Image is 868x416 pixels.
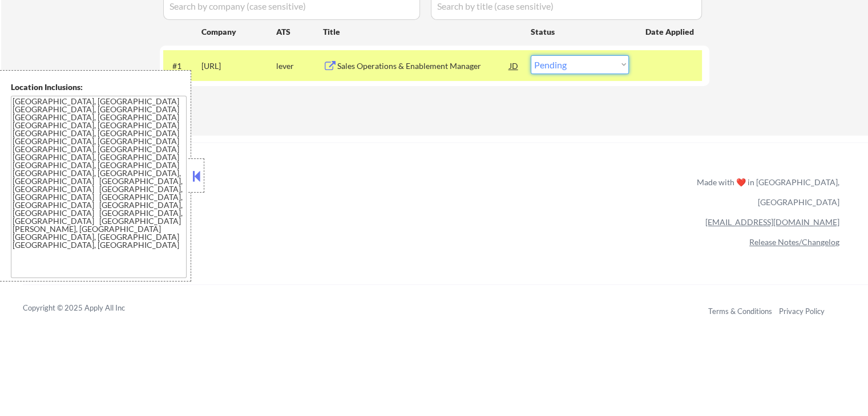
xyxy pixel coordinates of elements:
div: Copyright © 2025 Apply All Inc [23,303,154,314]
div: [URL] [201,60,276,72]
div: lever [276,60,323,72]
div: Made with ❤️ in [GEOGRAPHIC_DATA], [GEOGRAPHIC_DATA] [692,172,839,212]
div: Company [201,26,276,38]
a: Refer & earn free applications 👯‍♀️ [23,188,458,200]
div: Status [531,21,629,42]
a: Privacy Policy [779,307,825,316]
div: JD [508,55,520,76]
div: Date Applied [645,26,696,38]
a: [EMAIL_ADDRESS][DOMAIN_NAME] [705,217,839,227]
div: #1 [172,60,192,72]
div: ATS [276,26,323,38]
div: Location Inclusions: [11,81,187,93]
div: Title [323,26,520,38]
div: Sales Operations & Enablement Manager [337,60,510,72]
a: Terms & Conditions [708,307,772,316]
a: Release Notes/Changelog [749,237,839,247]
